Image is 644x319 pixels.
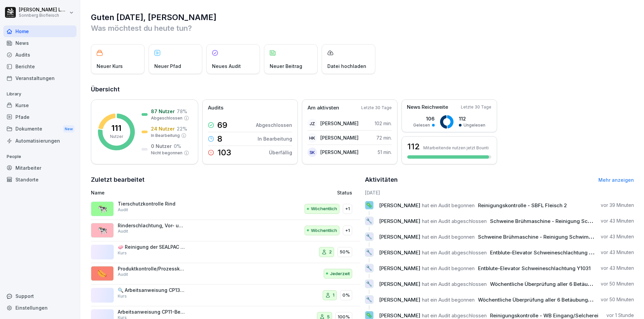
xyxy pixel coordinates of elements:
[308,133,317,143] div: HK
[91,220,360,242] a: 🐄Rinderschlachtung, Vor- und NachbereitungAuditWöchentlich+1
[91,23,634,33] p: Was möchtest du heute tun?
[91,263,360,285] a: 🌭Produktkontrolle/ProzesskontrolleAuditJederzeit
[118,271,128,277] p: Audit
[151,143,172,150] p: 0 Nutzer
[97,267,107,280] p: 🌭
[379,234,420,240] span: [PERSON_NAME]
[601,281,634,287] p: vor 50 Minuten
[97,203,107,215] p: 🐄
[151,133,180,139] p: In Bearbeitung
[311,227,337,234] p: Wöchentlich
[366,279,372,289] p: 🔧
[413,122,430,128] p: Gelesen
[118,201,185,207] p: Tierschutzkontrolle Rind
[345,206,350,212] p: +1
[345,227,350,234] p: +1
[118,293,127,299] p: Kurs
[407,103,448,111] p: News Reichweite
[19,7,68,13] p: [PERSON_NAME] Lumetsberger
[378,149,392,156] p: 51 min.
[91,285,360,306] a: 🔍 Arbeitsanweisung CP13-DichtheitsprüfungKurs10%
[366,263,372,273] p: 🔧
[91,85,634,94] h2: Übersicht
[379,312,420,319] span: [PERSON_NAME]
[3,302,76,314] a: Einstellungen
[151,150,182,156] p: Nicht begonnen
[208,104,223,112] p: Audits
[361,105,392,111] p: Letzte 30 Tage
[422,234,475,240] span: hat ein Audit begonnen
[340,249,350,255] p: 50%
[379,202,420,209] span: [PERSON_NAME]
[3,174,76,185] a: Standorte
[151,108,175,115] p: 87 Nutzer
[422,265,475,271] span: hat ein Audit begonnen
[379,281,420,287] span: [PERSON_NAME]
[366,232,372,241] p: 🔧
[422,297,475,303] span: hat ein Audit begonnen
[118,207,128,213] p: Audit
[601,218,634,224] p: vor 43 Minuten
[91,189,260,196] p: Name
[118,309,185,315] p: Arbeitsanweisung CP11-Begasen Faschiertes
[598,177,634,183] a: Mehr anzeigen
[379,297,420,303] span: [PERSON_NAME]
[422,202,475,209] span: hat ein Audit begonnen
[3,72,76,84] a: Veranstaltungen
[256,122,292,129] p: Abgeschlossen
[379,218,420,224] span: [PERSON_NAME]
[3,37,76,49] a: News
[3,162,76,174] a: Mitarbeiter
[311,206,337,212] p: Wöchentlich
[111,124,121,132] p: 111
[217,149,231,157] p: 103
[3,61,76,72] a: Berichte
[3,25,76,37] a: Home
[376,134,392,141] p: 72 min.
[217,135,222,143] p: 8
[308,148,317,157] div: SK
[258,135,292,142] p: In Bearbeitung
[490,312,598,319] span: Reinigungskontrolle - WB Eingang/Selcherei
[3,111,76,123] div: Pfade
[422,249,487,256] span: hat ein Audit abgeschlossen
[19,13,68,18] p: Sonnberg Biofleisch
[118,223,185,229] p: Rinderschlachtung, Vor- und Nachbereitung
[110,134,123,140] p: Nutzer
[606,312,634,319] p: vor 1 Stunde
[118,244,185,250] p: 🧼 Reinigung der SEALPAC A6
[464,122,485,128] p: Ungelesen
[366,216,372,226] p: 🔧
[478,234,618,240] span: Schweine Brühmaschine - Reinigung Schwimmer - Y1234
[151,125,175,132] p: 24 Nutzer
[3,99,76,111] a: Kurse
[212,63,241,70] p: Neues Audit
[118,266,185,272] p: Produktkontrolle/Prozesskontrolle
[270,63,302,70] p: Neuer Beitrag
[342,292,350,299] p: 0%
[154,63,181,70] p: Neuer Pfad
[601,296,634,303] p: vor 50 Minuten
[91,198,360,220] a: 🐄Tierschutzkontrolle RindAuditWöchentlich+1
[97,224,107,236] p: 🐄
[308,119,317,128] div: JZ
[327,63,366,70] p: Datei hochladen
[118,250,127,256] p: Kurs
[3,290,76,302] div: Support
[422,281,487,287] span: hat ein Audit abgeschlossen
[320,134,359,141] p: [PERSON_NAME]
[337,189,352,196] p: Status
[118,228,128,234] p: Audit
[478,202,567,209] span: Reinigungskontrolle - SBFL Fleisch 2
[320,149,359,156] p: [PERSON_NAME]
[366,248,372,257] p: 🔧
[177,108,187,115] p: 78 %
[91,175,360,184] h2: Zuletzt bearbeitet
[91,241,360,263] a: 🧼 Reinigung der SEALPAC A6Kurs250%
[601,265,634,271] p: vor 43 Minuten
[177,125,187,132] p: 22 %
